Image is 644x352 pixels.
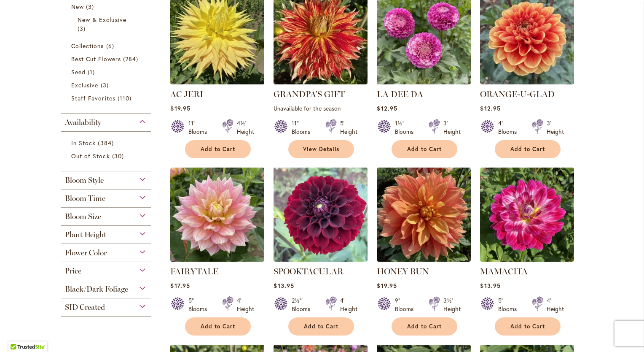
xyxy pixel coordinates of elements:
[288,317,354,336] button: Add to Cart
[292,119,315,136] div: 11" Blooms
[480,255,574,263] a: Mamacita
[274,89,345,99] a: GRANDPA'S GIFT
[65,248,107,257] span: Flower Color
[6,322,30,346] iframe: Launch Accessibility Center
[71,55,121,63] span: Best Cut Flowers
[170,78,264,86] a: AC Jeri
[201,146,235,153] span: Add to Cart
[188,119,212,136] div: 11" Blooms
[185,140,251,158] button: Add to Cart
[98,138,115,147] span: 384
[101,81,111,89] span: 3
[304,323,338,330] span: Add to Cart
[71,41,142,50] a: Collections
[78,24,88,33] span: 3
[71,139,96,147] span: In Stock
[288,140,354,158] a: View Details
[71,94,142,103] a: Staff Favorites
[71,152,142,160] a: Out of Stock 30
[407,323,442,330] span: Add to Cart
[65,284,128,294] span: Black/Dark Foliage
[274,168,368,262] img: Spooktacular
[480,266,528,276] a: MAMACITA
[480,168,574,262] img: Mamacita
[71,81,98,89] span: Exclusive
[443,119,461,136] div: 3' Height
[480,282,500,290] span: $13.95
[407,146,442,153] span: Add to Cart
[170,266,218,276] a: FAIRYTALE
[65,266,81,276] span: Price
[443,296,461,313] div: 3½' Height
[377,168,471,262] img: Honey Bun
[201,323,235,330] span: Add to Cart
[170,104,190,112] span: $19.95
[274,282,294,290] span: $13.95
[498,296,522,313] div: 5" Blooms
[395,119,419,136] div: 1½" Blooms
[237,119,254,136] div: 4½' Height
[65,303,105,312] span: SID Created
[112,152,126,160] span: 30
[377,78,471,86] a: La Dee Da
[71,81,142,89] a: Exclusive
[480,78,574,86] a: Orange-U-Glad
[71,42,104,50] span: Collections
[340,119,357,136] div: 5' Height
[86,2,96,11] span: 3
[510,323,545,330] span: Add to Cart
[170,168,264,262] img: Fairytale
[71,68,86,76] span: Seed
[392,140,457,158] button: Add to Cart
[65,194,105,203] span: Bloom Time
[377,266,429,276] a: HONEY BUN
[274,78,368,86] a: Grandpa's Gift
[547,119,564,136] div: 3' Height
[65,230,106,239] span: Plant Height
[71,2,142,11] a: New
[377,89,423,99] a: LA DEE DA
[480,104,500,112] span: $12.95
[377,104,397,112] span: $12.95
[480,89,555,99] a: ORANGE-U-GLAD
[495,317,561,336] button: Add to Cart
[123,54,140,63] span: 284
[303,146,339,153] span: View Details
[274,266,343,276] a: SPOOKTACULAR
[377,255,471,263] a: Honey Bun
[78,15,136,33] a: New &amp; Exclusive
[106,41,116,50] span: 6
[71,54,142,63] a: Best Cut Flowers
[498,119,522,136] div: 4" Blooms
[170,255,264,263] a: Fairytale
[65,212,101,221] span: Bloom Size
[395,296,419,313] div: 9" Blooms
[71,138,142,147] a: In Stock 384
[71,152,110,160] span: Out of Stock
[292,296,315,313] div: 2½" Blooms
[65,176,104,185] span: Bloom Style
[547,296,564,313] div: 4' Height
[71,3,84,11] span: New
[510,146,545,153] span: Add to Cart
[71,68,142,76] a: Seed
[274,104,368,112] p: Unavailable for the season
[392,317,457,336] button: Add to Cart
[78,16,126,24] span: New & Exclusive
[170,89,203,99] a: AC JERI
[170,282,190,290] span: $17.95
[237,296,254,313] div: 4' Height
[340,296,357,313] div: 4' Height
[65,118,101,127] span: Availability
[188,296,212,313] div: 5" Blooms
[274,255,368,263] a: Spooktacular
[88,68,97,76] span: 1
[185,317,251,336] button: Add to Cart
[71,94,115,102] span: Staff Favorites
[495,140,561,158] button: Add to Cart
[118,94,134,103] span: 110
[377,282,397,290] span: $19.95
